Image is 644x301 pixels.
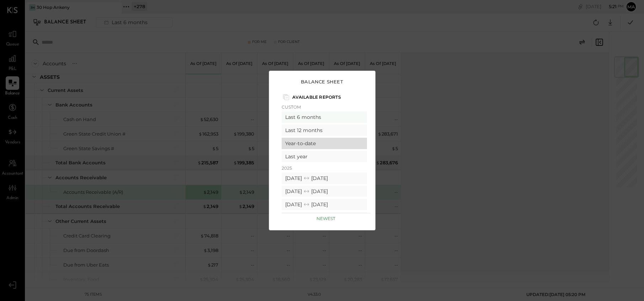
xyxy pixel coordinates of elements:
div: [DATE] [DATE] [282,199,367,210]
p: Newest [316,216,335,221]
div: Last 12 months [282,125,367,136]
div: Last 6 months [282,111,367,123]
div: Year-to-date [282,138,367,149]
p: Available Reports [292,94,341,100]
div: [DATE] [DATE] [282,173,367,184]
p: Custom [282,104,367,110]
div: [DATE] [DATE] [282,212,367,223]
h3: Balance Sheet [301,79,343,84]
div: Last year [282,151,367,162]
div: [DATE] [DATE] [282,186,367,197]
p: 2025 [282,165,367,171]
